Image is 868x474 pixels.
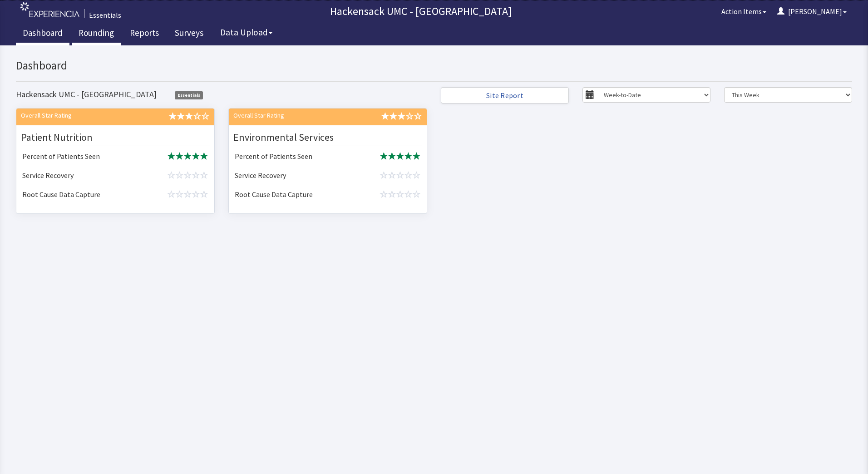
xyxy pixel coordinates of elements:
[16,44,157,54] h4: Hackensack UMC - [GEOGRAPHIC_DATA]
[231,121,355,140] td: Service Recovery
[441,42,569,59] a: Site Report
[231,102,355,121] td: Percent of Patients Seen
[233,84,422,100] div: Environmental Services
[772,2,852,20] button: [PERSON_NAME]
[227,65,328,75] div: Overall Star Rating
[72,23,121,45] a: Rounding
[20,2,79,17] img: experiencia_logo.png
[19,102,142,121] td: Percent of Patients Seen
[89,10,121,20] div: Essentials
[16,14,640,27] h2: Dashboard
[123,23,166,45] a: Reports
[21,84,210,100] div: Patient Nutrition
[14,65,115,75] div: Overall Star Rating
[175,46,203,54] span: Essentials
[231,140,355,159] td: Root Cause Data Capture
[126,4,716,19] p: Hackensack UMC - [GEOGRAPHIC_DATA]
[19,121,142,140] td: Service Recovery
[168,23,210,45] a: Surveys
[19,140,142,159] td: Root Cause Data Capture
[16,23,69,45] a: Dashboard
[215,24,278,41] button: Data Upload
[716,2,772,20] button: Action Items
